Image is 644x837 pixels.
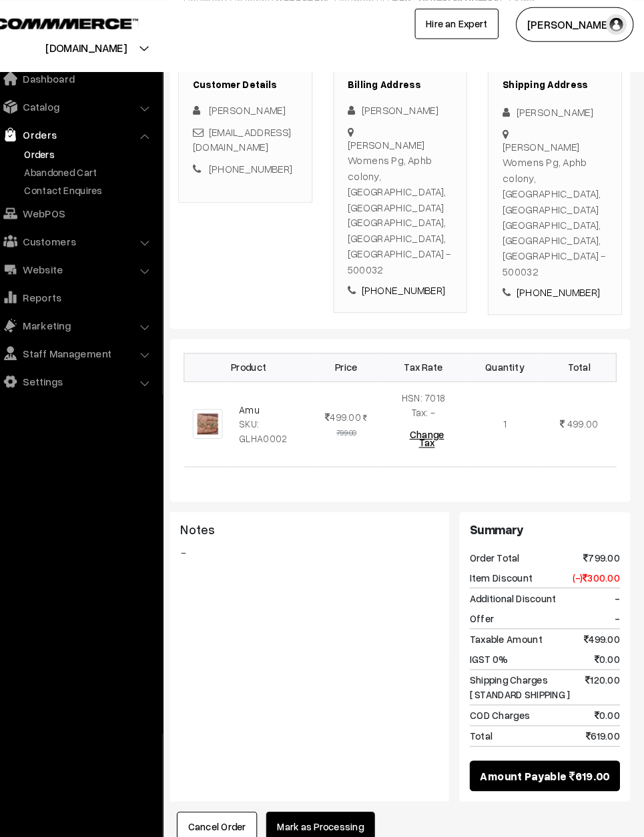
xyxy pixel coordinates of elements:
[476,628,513,642] span: IGST 0%
[224,100,298,112] span: [PERSON_NAME]
[423,8,504,37] a: Hire an Expert
[476,589,499,603] span: Offer
[336,396,371,407] span: 499.00
[209,394,238,423] img: 7.1.jpg
[224,156,305,168] a: [PHONE_NUMBER]
[194,782,271,812] button: Cancel Order
[254,389,274,400] a: Amu
[197,524,446,540] blockquote: -
[372,273,452,285] a: [PHONE_NUMBER]
[201,340,325,367] th: Product
[476,530,524,544] span: Order Total
[410,377,452,403] span: HSN: 7018 Tax: -
[507,134,609,269] div: [PERSON_NAME] Womens Pg, Aphb colony, [GEOGRAPHIC_DATA], [GEOGRAPHIC_DATA] [GEOGRAPHIC_DATA], [GE...
[358,99,460,114] div: [PERSON_NAME]
[572,740,611,756] span: 619.00
[209,121,304,148] a: [EMAIL_ADDRESS][DOMAIN_NAME]
[358,76,460,87] h3: Billing Address
[358,132,460,267] div: [PERSON_NAME] Womens Pg, Aphb colony, [GEOGRAPHIC_DATA], [GEOGRAPHIC_DATA] [GEOGRAPHIC_DATA], [GE...
[254,401,317,430] div: SKU: GLHA0002
[474,340,546,367] th: Quantity
[521,275,601,287] a: [PHONE_NUMBER]
[17,220,176,244] a: Customers
[388,340,473,367] th: Tax Rate
[17,247,176,271] a: Website
[17,63,176,87] a: Dashboard
[21,29,192,63] button: [DOMAIN_NAME]
[507,76,609,87] h3: Shipping Address
[607,13,627,33] img: user
[17,301,176,325] a: Marketing
[596,682,621,696] span: 0.00
[586,609,621,623] span: 499.00
[476,682,534,696] span: COD Charges
[508,403,511,414] span: 1
[280,782,384,812] button: Mark as Processing
[546,340,617,367] th: Total
[615,589,621,603] span: -
[588,702,621,716] span: 619.00
[43,141,176,155] a: Orders
[17,328,176,352] a: Staff Management
[486,740,569,756] span: Amount Payable
[209,76,310,87] h3: Customer Details
[570,403,600,414] span: 499.00
[403,404,465,442] button: Change Tax
[585,530,621,544] span: 799.00
[596,628,621,642] span: 0.00
[17,355,176,379] a: Settings
[521,7,634,40] button: [PERSON_NAME]
[17,17,157,27] img: COMMMERCE
[575,550,621,564] span: (-) 300.00
[476,570,559,584] span: Additional Discount
[17,193,176,217] a: WebPOS
[17,274,176,298] a: Reports
[17,13,133,29] a: COMMMERCE
[615,570,621,584] span: -
[476,702,498,716] span: Total
[476,648,573,676] span: Shipping Charges [ STANDARD SHIPPING ]
[325,340,389,367] th: Price
[348,398,378,421] strike: 799.00
[43,159,176,173] a: Abandoned Cart
[476,550,537,564] span: Item Discount
[507,101,609,116] div: [PERSON_NAME]
[17,91,176,115] a: Catalog
[587,648,621,676] span: 120.00
[197,504,446,518] h3: Notes
[476,504,621,518] h3: Summary
[43,176,176,190] a: Contact Enquires
[17,117,176,141] a: Orders
[476,609,546,623] span: Taxable Amount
